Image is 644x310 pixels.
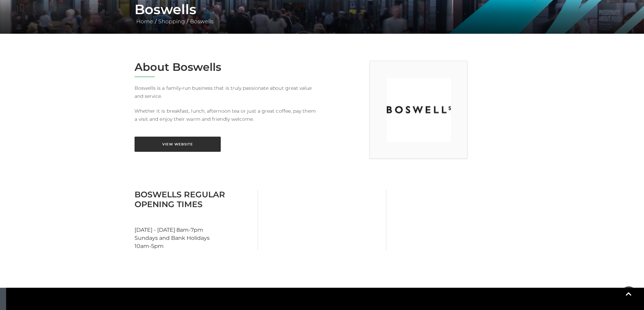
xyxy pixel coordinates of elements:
a: Home [135,18,155,25]
a: Shopping [157,18,187,25]
h3: Boswells Regular Opening Times [135,190,253,209]
a: View Website [135,137,221,152]
p: Boswells is a family-run business that is truly passionate about great value and service. [135,84,317,100]
h1: Boswells [135,1,510,18]
h2: About Boswells [135,61,317,74]
p: Whether it is breakfast, lunch, afternoon tea or just a great coffee, pay them a visit and enjoy ... [135,107,317,123]
div: [DATE] - [DATE] 8am-7pm Sundays and Bank Holidays 10am-5pm [129,190,258,250]
div: / / [129,1,515,26]
a: Boswells [188,18,215,25]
